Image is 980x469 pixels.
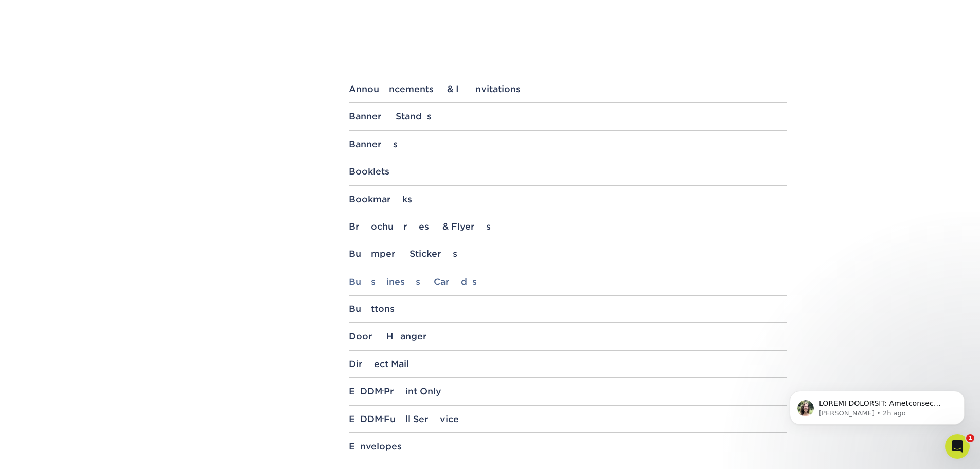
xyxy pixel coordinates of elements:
[945,434,970,459] iframe: Intercom live chat
[774,369,980,441] iframe: Intercom notifications message
[349,194,787,204] div: Bookmarks
[382,416,384,421] small: ®
[349,139,787,149] div: Banners
[382,389,384,394] small: ®
[349,331,787,341] div: Door Hanger
[349,166,787,177] div: Booklets
[349,386,787,396] div: EDDM Print Only
[349,441,787,451] div: Envelopes
[349,249,787,259] div: Bumper Stickers
[349,221,787,232] div: Brochures & Flyers
[966,434,974,442] span: 1
[349,359,787,369] div: Direct Mail
[349,414,787,424] div: EDDM Full Service
[349,276,787,287] div: Business Cards
[349,304,787,314] div: Buttons
[349,111,787,121] div: Banner Stands
[349,84,787,94] div: Announcements & Invitations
